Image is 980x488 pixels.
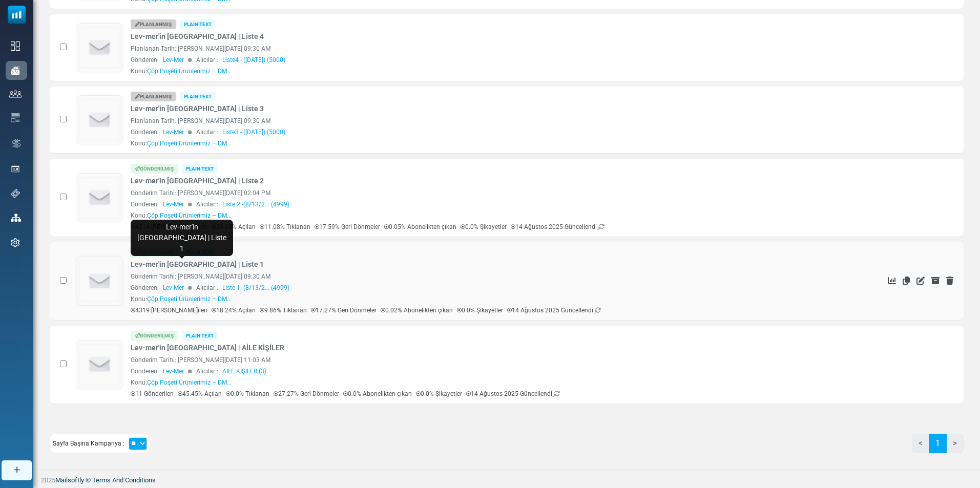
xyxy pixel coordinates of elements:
[147,140,232,147] span: Çöp Poşeti Ürünlerimiz – DM...
[178,389,222,398] p: 45.45% Açılan
[131,116,842,125] div: Planlanan Tarih: [PERSON_NAME][DATE] 09:30 AM
[131,139,232,148] div: Konu:
[182,164,218,174] div: Plain Text
[163,55,184,65] span: Lev-Mer
[131,259,264,270] a: Lev-mer'in [GEOGRAPHIC_DATA] | Liste 1
[131,176,264,186] a: Lev-mer'in [GEOGRAPHIC_DATA] | Liste 2
[416,389,462,398] p: 0.0% Şikayetler
[131,55,842,65] div: Gönderen: Alıcılar::
[343,389,412,398] p: 0.0% Abonelikten çıkan
[260,222,310,231] p: 11.08% Tıklanan
[315,222,380,231] p: 17.59% Geri Dönmeler
[222,367,266,376] a: AİLE KİŞİLER (3)
[131,272,842,281] div: Gönderim Tarihi: [PERSON_NAME][DATE] 09:30 AM
[163,283,184,292] span: Lev-Mer
[384,222,456,231] p: 0.05% Abonelikten çıkan
[946,277,953,285] a: Sil
[131,103,264,114] a: Lev-mer'in [GEOGRAPHIC_DATA] | Liste 3
[92,476,156,484] a: Terms And Conditions
[274,389,339,398] p: 27.27% Geri Dönmeler
[131,367,842,376] div: Gönderen: Alıcılar::
[222,283,289,292] a: Liste 1 -(8/13/2... (4999)
[55,476,91,484] a: Mailsoftly ©
[222,55,285,65] a: Liste4 - ([DATE]) (5000)
[8,6,26,24] img: mailsoftly_icon_blue_white.svg
[461,222,507,231] p: 0.0% Şikayetler
[131,331,178,341] div: Gönderilmiş
[222,128,285,137] a: Liste3 - ([DATE]) (5000)
[507,306,601,315] p: 14 Ağustos 2025 Güncellendi
[33,470,980,488] footer: 2025
[53,439,124,448] span: Sayfa Başına Kampanya :
[131,220,233,256] div: Lev-mer'in [GEOGRAPHIC_DATA] | Liste 1
[131,389,174,398] p: 11 Gönderilen
[163,367,184,376] span: Lev-Mer
[131,164,178,174] div: Gönderilmiş
[511,222,604,231] p: 14 Ağustos 2025 Güncellendi
[147,212,232,219] span: Çöp Poşeti Ürünlerimiz – DM...
[131,378,232,387] div: Konu:
[77,24,122,72] img: empty-draft-icon2.svg
[11,189,20,198] img: support-icon.svg
[131,294,232,304] div: Konu:
[131,44,842,53] div: Planlanan Tarih: [PERSON_NAME][DATE] 09:30 AM
[180,92,216,101] div: Plain Text
[916,277,925,285] a: Düzenle
[163,200,184,209] span: Lev-Mer
[131,128,842,137] div: Gönderen: Alıcılar::
[131,200,842,209] div: Gönderen: Alıcılar::
[182,331,218,341] div: Plain Text
[11,66,20,75] img: campaigns-icon-active.png
[77,174,122,222] img: empty-draft-icon2.svg
[131,19,176,29] div: Planlanmış
[131,211,232,220] div: Konu:
[131,67,232,76] div: Konu:
[222,200,289,209] a: Liste 2 -(8/13/2... (4999)
[77,341,122,389] img: empty-draft-icon2.svg
[903,277,910,285] a: Kopyala
[180,19,216,29] div: Plain Text
[163,128,184,137] span: Lev-Mer
[212,222,256,231] p: 20.05% Açılan
[311,306,377,315] p: 17.27% Geri Dönmeler
[147,379,232,386] span: Çöp Poşeti Ürünlerimiz – DM...
[212,306,256,315] p: 18.24% Açılan
[457,306,503,315] p: 0.0% Şikayetler
[11,41,20,51] img: dashboard-icon.svg
[888,277,896,285] a: İstatistikleri Gör
[929,434,947,453] a: 1
[131,31,264,42] a: Lev-mer'in [GEOGRAPHIC_DATA] | Liste 4
[466,389,560,398] p: 14 Ağustos 2025 Güncellendi
[11,238,20,247] img: settings-icon.svg
[131,283,842,292] div: Gönderen: Alıcılar::
[381,306,453,315] p: 0.02% Abonelikten çıkan
[931,277,940,285] a: Arşivle
[131,343,284,353] a: Lev-mer'in [GEOGRAPHIC_DATA] | AİLE KİŞİLER
[11,164,20,174] img: landing_pages.svg
[9,90,22,97] img: contacts-icon.svg
[77,257,122,305] img: empty-draft-icon2.svg
[147,295,232,303] span: Çöp Poşeti Ürünlerimiz – DM...
[912,434,964,461] nav: Page
[11,138,22,150] img: workflow.svg
[131,92,176,101] div: Planlanmış
[147,68,232,75] span: Çöp Poşeti Ürünlerimiz – DM...
[11,113,20,122] img: email-templates-icon.svg
[131,355,842,365] div: Gönderim Tarihi: [PERSON_NAME][DATE] 11:03 AM
[77,96,122,144] img: empty-draft-icon2.svg
[131,188,842,198] div: Gönderim Tarihi: [PERSON_NAME][DATE] 02:04 PM
[260,306,307,315] p: 9.86% Tıklanan
[131,306,207,315] p: 4319 [PERSON_NAME]ilen
[92,476,156,484] span: translation missing: tr.layouts.footer.terms_and_conditions
[226,389,269,398] p: 0.0% Tıklanan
